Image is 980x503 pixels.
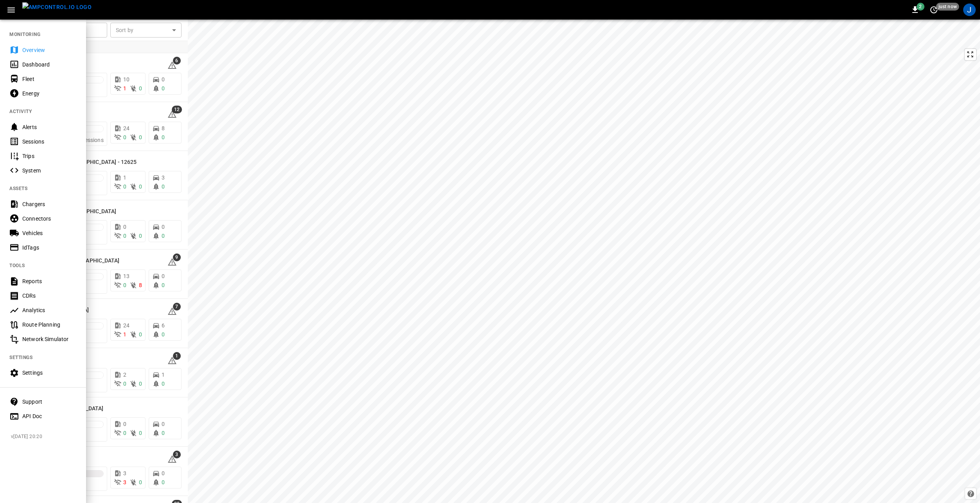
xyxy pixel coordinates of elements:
span: 2 [917,3,924,11]
div: Alerts [22,123,77,131]
div: Connectors [22,215,77,223]
div: API Doc [22,412,77,420]
span: just now [936,3,959,11]
div: Analytics [22,306,77,314]
div: Reports [22,277,77,285]
div: Sessions [22,138,77,146]
div: Route Planning [22,321,77,329]
div: CDRs [22,292,77,300]
div: Chargers [22,200,77,208]
div: Fleet [22,75,77,83]
div: System [22,167,77,174]
div: Trips [22,152,77,160]
div: Vehicles [22,229,77,237]
div: Settings [22,369,77,377]
div: profile-icon [963,4,976,16]
div: Network Simulator [22,335,77,343]
div: Dashboard [22,61,77,68]
div: Overview [22,46,77,54]
div: Support [22,398,77,406]
div: Energy [22,90,77,97]
button: set refresh interval [928,4,940,16]
div: IdTags [22,244,77,252]
img: ampcontrol.io logo [22,2,92,12]
span: v [DATE] 20:20 [11,433,80,441]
